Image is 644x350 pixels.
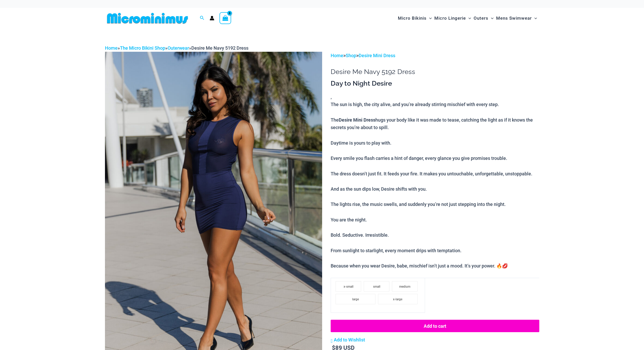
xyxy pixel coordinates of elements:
p: > > [331,52,539,59]
b: Desire Mini Dress [339,117,375,123]
a: Add to Wishlist [331,336,365,344]
nav: Site Navigation [396,10,539,27]
button: Add to cart [331,320,539,332]
div: , [331,79,539,270]
a: Shop [346,53,356,58]
span: Menu Toggle [532,12,537,25]
span: Add to Wishlist [334,337,365,342]
span: x-small [344,285,353,288]
span: Mens Swimwear [496,12,532,25]
span: Outers [474,12,488,25]
a: Search icon link [200,15,204,21]
a: Home [331,53,343,58]
a: OutersMenu ToggleMenu Toggle [472,10,495,26]
a: The Micro Bikini Shop [120,45,165,51]
a: Home [105,45,118,51]
span: » » » [105,45,248,51]
a: Outerwear [168,45,189,51]
span: medium [399,285,410,288]
h1: Desire Me Navy 5192 Dress [331,68,539,76]
p: The sun is high, the city alive, and you’re already stirring mischief with every step. The hugs y... [331,101,539,270]
span: Menu Toggle [488,12,494,25]
span: large [352,297,359,301]
a: Micro BikinisMenu ToggleMenu Toggle [397,10,433,26]
a: Desire Mini Dress [359,53,395,58]
span: Micro Lingerie [434,12,466,25]
span: Menu Toggle [466,12,471,25]
a: Account icon link [210,16,214,20]
h3: Day to Night Desire [331,79,539,88]
span: Micro Bikinis [398,12,427,25]
span: Menu Toggle [427,12,432,25]
a: Mens SwimwearMenu ToggleMenu Toggle [495,10,538,26]
li: large [336,294,375,304]
li: small [364,281,389,292]
a: View Shopping Cart, empty [219,12,231,24]
span: Desire Me Navy 5192 Dress [191,45,248,51]
li: medium [392,281,418,292]
li: x-small [336,281,361,292]
li: x-large [378,294,418,304]
span: small [373,285,380,288]
span: x-large [393,297,402,301]
a: Micro LingerieMenu ToggleMenu Toggle [433,10,472,26]
img: MM SHOP LOGO FLAT [105,12,190,24]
